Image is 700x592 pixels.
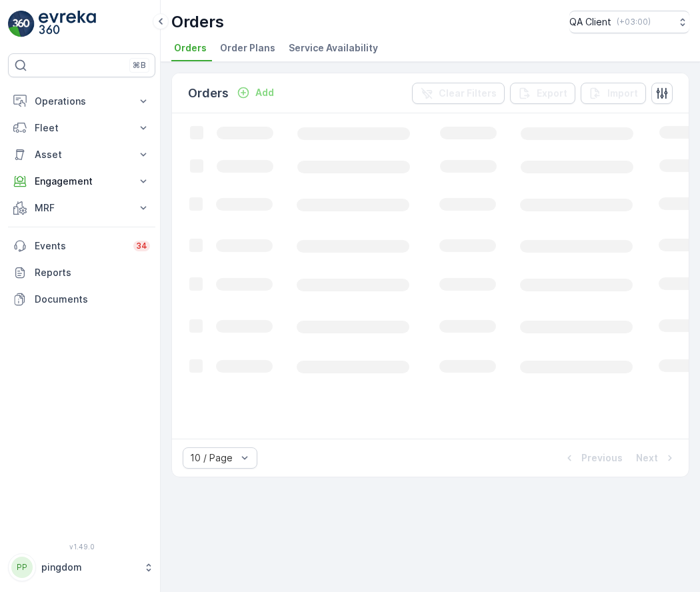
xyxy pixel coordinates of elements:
[569,15,611,29] p: QA Client
[581,451,623,465] p: Previous
[35,239,125,253] p: Events
[617,17,651,27] p: ( +03:00 )
[8,141,155,168] button: Asset
[412,83,505,104] button: Clear Filters
[8,88,155,115] button: Operations
[581,83,646,104] button: Import
[171,11,224,33] p: Orders
[136,241,147,251] p: 34
[255,86,274,99] p: Add
[537,87,567,100] p: Export
[607,87,638,100] p: Import
[35,148,129,161] p: Asset
[8,543,155,551] span: v 1.49.0
[439,87,497,100] p: Clear Filters
[8,168,155,195] button: Engagement
[133,60,146,71] p: ⌘B
[35,293,150,306] p: Documents
[188,84,229,103] p: Orders
[35,95,129,108] p: Operations
[35,121,129,135] p: Fleet
[8,286,155,313] a: Documents
[35,266,150,279] p: Reports
[8,115,155,141] button: Fleet
[220,41,275,55] span: Order Plans
[8,195,155,221] button: MRF
[11,557,33,578] div: PP
[231,85,279,101] button: Add
[41,561,137,574] p: pingdom
[39,11,96,37] img: logo_light-DOdMpM7g.png
[636,451,658,465] p: Next
[561,450,624,466] button: Previous
[35,175,129,188] p: Engagement
[510,83,575,104] button: Export
[289,41,378,55] span: Service Availability
[8,553,155,581] button: PPpingdom
[8,11,35,37] img: logo
[8,233,155,259] a: Events34
[569,11,689,33] button: QA Client(+03:00)
[174,41,207,55] span: Orders
[635,450,678,466] button: Next
[8,259,155,286] a: Reports
[35,201,129,215] p: MRF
